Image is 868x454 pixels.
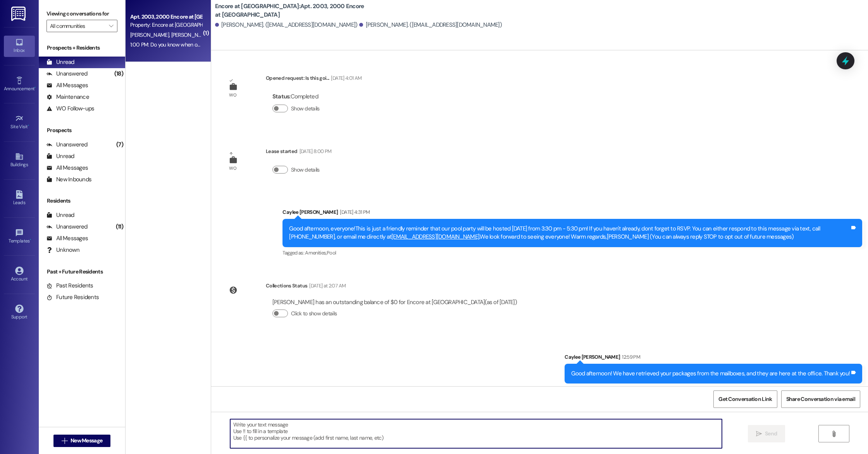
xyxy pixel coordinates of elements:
[565,353,862,364] div: Caylee [PERSON_NAME]
[4,150,35,171] a: Buildings
[130,31,171,38] span: [PERSON_NAME]
[305,249,327,256] span: Amenities ,
[46,164,88,172] div: All Messages
[114,221,125,233] div: (11)
[298,147,332,155] div: [DATE] 8:00 PM
[266,282,307,290] div: Collections Status
[4,226,35,247] a: Templates •
[46,93,89,101] div: Maintenance
[4,264,35,285] a: Account
[282,208,862,219] div: Caylee [PERSON_NAME]
[272,93,290,100] b: Status
[39,44,125,52] div: Prospects + Residents
[291,105,320,113] label: Show details
[46,293,99,301] div: Future Residents
[4,36,35,57] a: Inbox
[713,390,777,408] button: Get Conversation Link
[748,425,785,442] button: Send
[4,302,35,323] a: Support
[171,31,210,38] span: [PERSON_NAME]
[46,105,94,113] div: WO Follow-ups
[112,68,125,80] div: (18)
[4,188,35,209] a: Leads
[831,431,837,437] i: 
[109,23,113,29] i: 
[765,430,777,438] span: Send
[46,211,74,219] div: Unread
[39,197,125,205] div: Residents
[272,298,517,306] div: [PERSON_NAME] has an outstanding balance of $0 for Encore at [GEOGRAPHIC_DATA] (as of [DATE])
[266,147,331,158] div: Lease started
[34,85,36,90] span: •
[130,13,202,21] div: Apt. 2003, 2000 Encore at [GEOGRAPHIC_DATA]
[291,166,320,174] label: Show details
[46,246,79,254] div: Unknown
[289,225,850,241] div: Good afternoon, everyone!This is just a friendly reminder that our pool party will be hosted [DAT...
[282,247,862,258] div: Tagged as:
[46,282,93,290] div: Past Residents
[215,21,358,29] div: [PERSON_NAME]. ([EMAIL_ADDRESS][DOMAIN_NAME])
[329,74,362,82] div: [DATE] 4:01 AM
[4,112,35,133] a: Site Visit •
[46,223,88,231] div: Unanswered
[46,141,88,149] div: Unanswered
[229,164,236,172] div: WO
[46,81,88,89] div: All Messages
[62,438,67,444] i: 
[718,395,772,403] span: Get Conversation Link
[46,152,74,160] div: Unread
[781,390,860,408] button: Share Conversation via email
[571,370,850,378] div: Good afternoon! We have retrieved your packages from the mailboxes, and they are here at the offi...
[71,437,102,445] span: New Message
[291,310,337,318] label: Click to show details
[272,91,323,103] div: : Completed
[620,353,640,361] div: 12:59 PM
[786,395,855,403] span: Share Conversation via email
[50,20,105,32] input: All communities
[53,435,111,447] button: New Message
[307,282,346,290] div: [DATE] at 2:07 AM
[39,268,125,276] div: Past + Future Residents
[327,249,336,256] span: Pool
[130,21,202,29] div: Property: Encore at [GEOGRAPHIC_DATA]
[28,123,29,128] span: •
[215,2,370,19] b: Encore at [GEOGRAPHIC_DATA]: Apt. 2003, 2000 Encore at [GEOGRAPHIC_DATA]
[229,91,236,99] div: WO
[266,74,362,85] div: Opened request: Is this goi...
[756,431,762,437] i: 
[338,208,370,216] div: [DATE] 4:31 PM
[46,8,117,20] label: Viewing conversations for
[391,233,479,241] a: [EMAIL_ADDRESS][DOMAIN_NAME]
[46,234,88,242] div: All Messages
[359,21,502,29] div: [PERSON_NAME]. ([EMAIL_ADDRESS][DOMAIN_NAME])
[30,237,31,242] span: •
[46,70,88,78] div: Unanswered
[46,175,91,184] div: New Inbounds
[39,126,125,134] div: Prospects
[114,139,125,151] div: (7)
[46,58,74,66] div: Unread
[130,41,278,48] div: 1:00 PM: Do you know when our door will be fixed? It is still broken.
[11,7,27,21] img: ResiDesk Logo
